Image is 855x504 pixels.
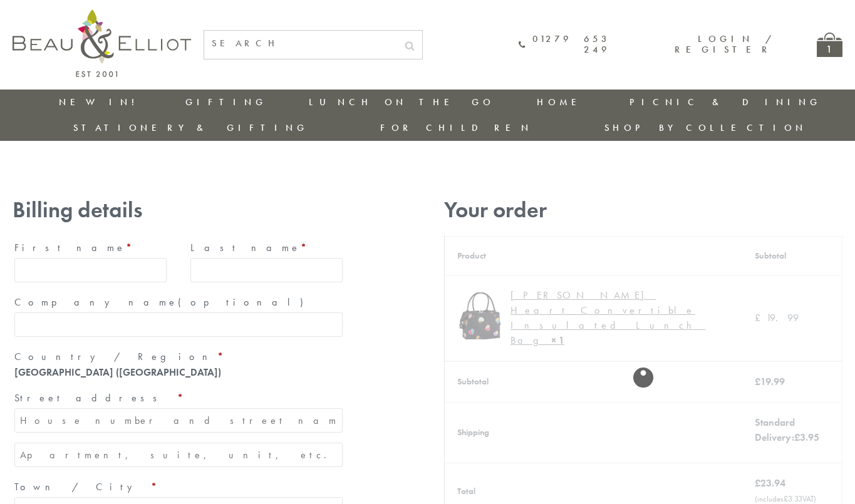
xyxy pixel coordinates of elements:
[519,34,610,56] a: 01279 653 249
[14,347,343,367] label: Country / Region
[185,96,267,108] a: Gifting
[13,9,191,77] img: logo
[380,121,532,134] a: For Children
[14,366,221,379] strong: [GEOGRAPHIC_DATA] ([GEOGRAPHIC_DATA])
[73,121,308,134] a: Stationery & Gifting
[190,238,343,258] label: Last name
[14,292,343,312] label: Company name
[14,408,343,433] input: House number and street name
[675,33,773,56] a: Login / Register
[178,296,311,309] span: (optional)
[630,96,821,108] a: Picnic & Dining
[59,96,143,108] a: New in!
[204,31,397,56] input: SEARCH
[444,197,842,223] h3: Your order
[14,477,343,497] label: Town / City
[309,96,494,108] a: Lunch On The Go
[537,96,587,108] a: Home
[817,33,842,57] a: 1
[604,121,807,134] a: Shop by collection
[14,443,343,467] input: Apartment, suite, unit, etc. (optional)
[14,238,167,258] label: First name
[14,388,343,408] label: Street address
[13,197,345,223] h3: Billing details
